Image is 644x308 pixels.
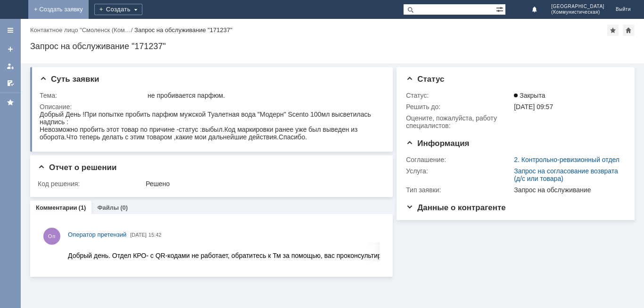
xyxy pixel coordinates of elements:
div: Запрос на обслуживание "171237" [30,42,635,51]
span: Информация [406,139,469,148]
span: Закрыта [514,92,545,99]
div: Тип заявки: [406,186,512,194]
a: 2. Контрольно-ревизионный отдел [514,156,619,163]
span: (Коммунистическая) [551,9,604,15]
div: Добавить в избранное [607,25,619,36]
div: / [30,26,134,34]
div: Oцените, пожалуйста, работу специалистов: [406,114,512,129]
span: Отчет о решении [38,163,116,172]
div: Соглашение: [406,156,512,163]
div: Сделать домашней страницей [623,25,634,36]
a: Оператор претензий [68,230,126,240]
span: Статус [406,75,444,84]
div: не пробивается парфюм. [148,92,380,99]
a: Создать заявку [3,42,18,57]
a: Контактное лицо "Смоленск (Ком… [30,26,131,34]
a: Комментарии [36,204,77,211]
div: Запрос на обслуживание "171237" [134,26,232,34]
div: (1) [79,204,86,211]
span: 15:42 [149,232,162,238]
a: Запрос на согласование возврата (д/с или товара) [514,167,618,182]
div: Статус: [406,92,512,99]
span: [DATE] 09:57 [514,103,553,111]
span: Расширенный поиск [496,4,505,13]
div: Описание: [40,103,382,111]
span: Оператор претензий [68,231,126,238]
a: Мои согласования [3,76,18,91]
div: Запрос на обслуживание [514,186,621,194]
a: Мои заявки [3,59,18,74]
div: Решено [146,180,380,188]
span: Данные о контрагенте [406,203,506,212]
div: Услуга: [406,167,512,175]
div: Решить до: [406,103,512,111]
span: [GEOGRAPHIC_DATA] [551,4,604,9]
div: Тема: [40,92,146,99]
span: [DATE] [130,232,147,238]
div: (0) [120,204,128,211]
div: Код решения: [38,180,144,188]
div: Создать [94,4,142,15]
a: Файлы [97,204,119,211]
span: Суть заявки [40,75,99,84]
